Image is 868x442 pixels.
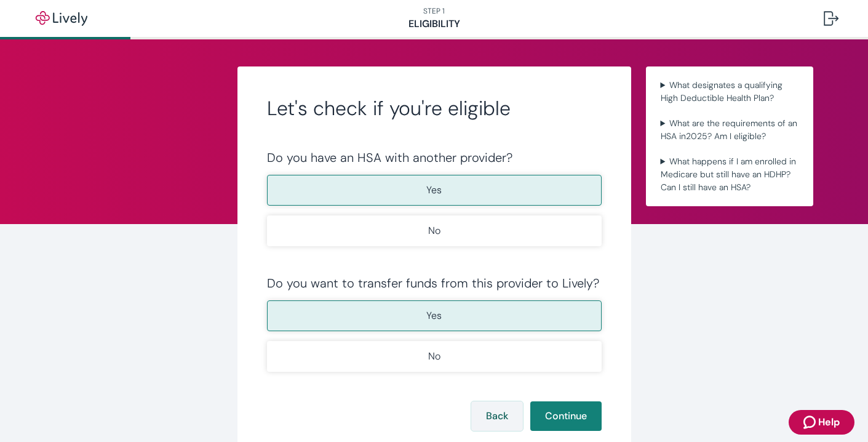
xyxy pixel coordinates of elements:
button: Zendesk support iconHelp [789,410,854,435]
svg: Zendesk support icon [803,415,818,430]
button: Yes [267,175,602,206]
img: Lively [27,11,96,26]
div: Do you have an HSA with another provider? [267,150,602,165]
p: Yes [426,183,442,198]
summary: What are the requirements of an HSA in2025? Am I eligible? [656,115,803,145]
button: Continue [530,401,602,431]
button: Back [471,401,523,431]
button: No [267,215,602,246]
button: No [267,341,602,372]
p: Yes [426,308,442,323]
h2: Let's check if you're eligible [267,96,602,121]
button: Log out [814,4,848,33]
span: Help [818,415,840,430]
div: Do you want to transfer funds from this provider to Lively? [267,276,602,291]
summary: What happens if I am enrolled in Medicare but still have an HDHP? Can I still have an HSA? [656,153,803,196]
button: Yes [267,300,602,331]
p: No [428,223,440,238]
summary: What designates a qualifying High Deductible Health Plan? [656,76,803,107]
p: No [428,349,440,364]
